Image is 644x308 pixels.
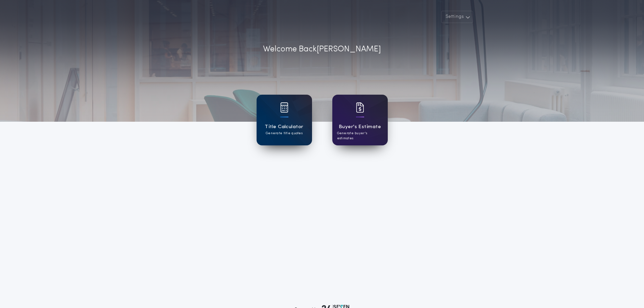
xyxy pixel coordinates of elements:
[356,102,364,113] img: card icon
[441,11,473,23] button: Settings
[257,95,312,145] a: card iconTitle CalculatorGenerate title quotes
[266,131,303,136] p: Generate title quotes
[263,43,381,55] p: Welcome Back [PERSON_NAME]
[265,123,303,131] h1: Title Calculator
[280,102,288,113] img: card icon
[332,95,388,145] a: card iconBuyer's EstimateGenerate buyer's estimates
[339,123,381,131] h1: Buyer's Estimate
[337,131,383,141] p: Generate buyer's estimates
